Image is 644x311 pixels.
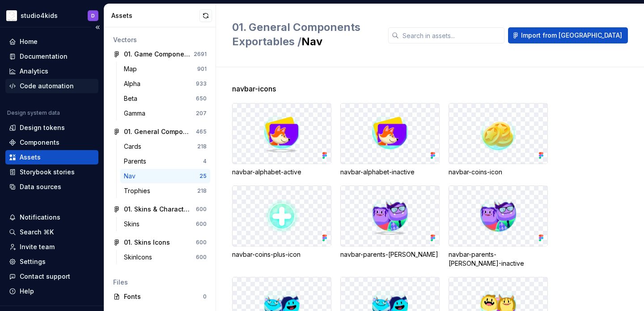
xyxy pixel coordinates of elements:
[20,153,41,162] div: Assets
[20,257,46,266] div: Settings
[7,109,60,117] div: Design system data
[124,94,141,103] div: Beta
[5,180,98,194] a: Data sources
[113,278,207,287] div: Files
[340,250,440,259] div: navbar-parents-[PERSON_NAME]
[124,109,149,118] div: Gamma
[20,123,65,132] div: Design tokens
[232,20,377,49] h2: Nav
[120,106,210,121] a: Gamma207
[120,154,210,168] a: Parents4
[120,139,210,154] a: Cards218
[120,91,210,106] a: Beta650
[196,110,207,117] div: 207
[120,77,210,91] a: Alpha933
[111,11,199,20] div: Assets
[197,187,207,194] div: 218
[113,35,207,44] div: Vectors
[5,165,98,179] a: Storybook stories
[449,168,548,177] div: navbar-coins-icon
[194,51,207,58] div: 2691
[340,168,440,177] div: navbar-alphabet-inactive
[508,27,628,43] button: Import from [GEOGRAPHIC_DATA]
[20,168,75,177] div: Storybook stories
[521,31,622,40] span: Import from [GEOGRAPHIC_DATA]
[120,250,210,264] a: SkinIcons600
[110,202,210,216] a: 01. Skins & Characters600
[20,82,74,91] div: Code automation
[399,27,504,43] input: Search in assets...
[20,272,70,281] div: Contact support
[20,242,55,251] div: Invite team
[124,205,191,214] div: 01. Skins & Characters
[5,240,98,254] a: Invite team
[20,182,61,191] div: Data sources
[124,186,154,195] div: Trophies
[20,287,34,296] div: Help
[196,80,207,87] div: 933
[124,50,191,59] div: 01. Game Components Exportables
[5,35,98,49] a: Home
[124,142,145,151] div: Cards
[5,269,98,284] button: Contact support
[196,239,207,246] div: 600
[196,254,207,261] div: 600
[196,206,207,213] div: 600
[20,67,48,76] div: Analytics
[2,6,102,25] button: studio4kidsD
[5,79,98,93] a: Code automation
[124,127,191,136] div: 01. General Components Exportables
[197,143,207,150] div: 218
[124,172,139,181] div: Nav
[449,250,548,268] div: navbar-parents-[PERSON_NAME]-inactive
[196,128,207,135] div: 465
[232,250,331,259] div: navbar-coins-plus-icon
[124,79,144,88] div: Alpha
[124,292,203,301] div: Fonts
[196,220,207,228] div: 600
[5,210,98,225] button: Notifications
[5,284,98,298] button: Help
[110,125,210,139] a: 01. General Components Exportables465
[124,65,140,73] div: Map
[110,47,210,61] a: 01. Game Components Exportables2691
[232,83,276,94] span: navbar-icons
[6,10,17,21] img: f1dd3a2a-5342-4756-bcfa-e9eec4c7fc0d.png
[232,168,331,177] div: navbar-alphabet-active
[203,293,207,300] div: 0
[196,95,207,102] div: 650
[120,217,210,231] a: Skins600
[91,21,104,34] button: Collapse sidebar
[20,138,59,147] div: Components
[5,255,98,269] a: Settings
[120,169,210,183] a: Nav25
[20,37,38,46] div: Home
[5,49,98,64] a: Documentation
[120,184,210,198] a: Trophies218
[5,64,98,78] a: Analytics
[124,253,156,262] div: SkinIcons
[5,121,98,135] a: Design tokens
[20,228,54,237] div: Search ⌘K
[199,173,207,180] div: 25
[124,220,143,229] div: Skins
[203,158,207,165] div: 4
[20,213,60,222] div: Notifications
[5,150,98,164] a: Assets
[5,225,98,239] button: Search ⌘K
[20,52,68,61] div: Documentation
[110,289,210,304] a: Fonts0
[21,11,58,20] div: studio4kids
[5,135,98,150] a: Components
[232,21,360,48] span: 01. General Components Exportables /
[120,62,210,76] a: Map901
[124,238,170,247] div: 01. Skins Icons
[91,12,95,19] div: D
[124,157,150,166] div: Parents
[110,235,210,250] a: 01. Skins Icons600
[197,65,207,73] div: 901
